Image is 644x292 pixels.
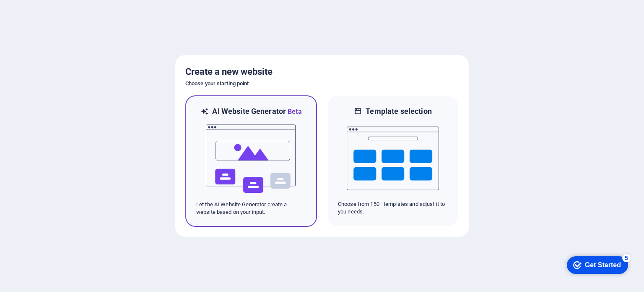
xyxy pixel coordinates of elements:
h6: Template selection [366,106,431,116]
div: AI Website GeneratorBetaaiLet the AI Website Generator create a website based on your input. [185,95,317,227]
h6: AI Website Generator [212,106,301,117]
span: Beta [286,108,302,116]
div: Template selectionChoose from 150+ templates and adjust it to you needs. [327,95,459,227]
p: Let the AI Website Generator create a website based on your input. [196,201,306,216]
iframe: To enrich screen reader interactions, please activate Accessibility in Grammarly extension settings [560,252,631,277]
h6: Choose your starting point [185,79,459,89]
img: ai [205,117,297,201]
p: Choose from 150+ templates and adjust it to you needs. [338,200,448,216]
h5: Create a new website [185,65,459,79]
